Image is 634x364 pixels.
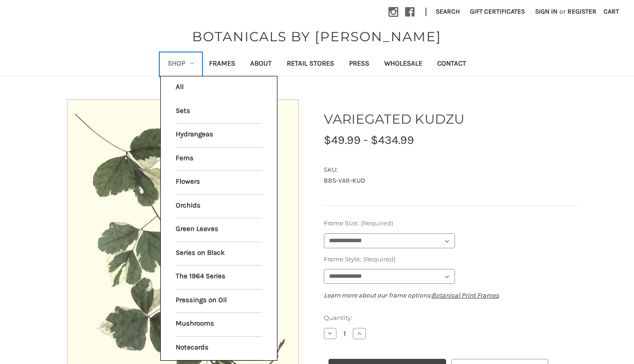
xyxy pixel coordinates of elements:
a: Notecards [176,337,262,360]
dt: SKU: [324,165,576,175]
a: Sets [176,100,262,124]
a: Press [342,53,377,76]
li: | [421,5,431,20]
small: (Required) [361,219,393,227]
a: Shop [160,53,201,76]
a: Hydrangeas [176,124,262,147]
a: Retail Stores [279,53,342,76]
span: Cart [604,7,619,15]
a: Botanical Print Frames [432,291,499,299]
a: The 1964 Series [176,266,262,289]
a: BOTANICALS BY [PERSON_NAME] [187,27,446,46]
span: $49.99 - $434.99 [324,133,414,147]
small: (Required) [363,255,395,263]
a: About [243,53,279,76]
a: Wholesale [377,53,430,76]
label: Frame Style: [324,255,579,264]
a: Pressings on Oil [176,290,262,313]
a: Frames [201,53,243,76]
a: Green Leaves [176,218,262,242]
span: or [559,7,567,16]
a: Ferns [176,148,262,171]
dd: BBS-VAR-KUD [324,176,579,186]
a: Contact [430,53,474,76]
label: Quantity: [324,313,579,323]
a: Mushrooms [176,313,262,336]
label: Frame Size: [324,219,579,228]
a: Orchids [176,195,262,218]
p: Learn more about our frame options: [324,290,579,300]
a: Series on Black [176,242,262,266]
h1: VARIEGATED KUDZU [324,109,579,129]
a: Flowers [176,171,262,194]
